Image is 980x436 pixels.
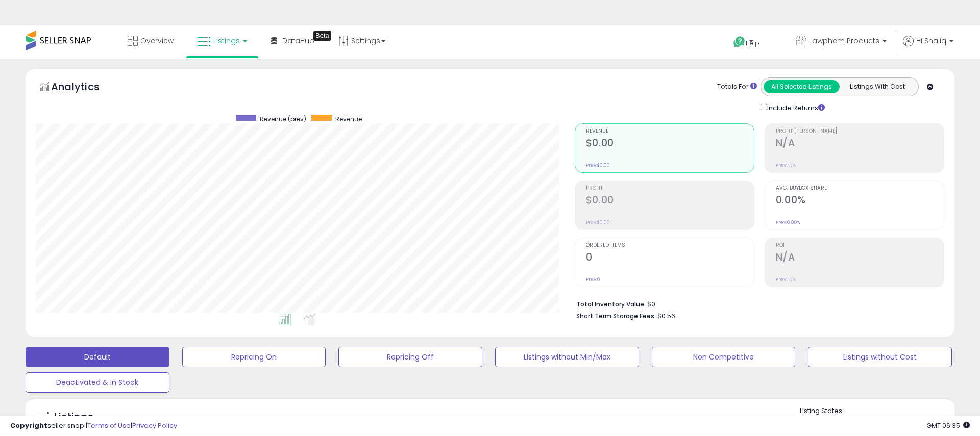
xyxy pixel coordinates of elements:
span: Avg. Buybox Share [776,186,944,191]
button: Repricing Off [338,347,482,367]
h5: Analytics [51,80,119,96]
h2: $0.00 [586,194,754,208]
span: Overview [140,36,174,46]
span: Lawphem Products [809,36,879,46]
div: Include Returns [753,101,837,113]
span: Help [746,39,759,47]
span: Profit [586,186,754,191]
button: Non Competitive [652,347,796,367]
a: Hi Shaliq [903,36,953,59]
small: Prev: 0 [586,276,600,283]
button: Listings without Cost [808,347,952,367]
h2: $0.00 [586,137,754,151]
p: Listing States: [800,406,954,416]
strong: Copyright [10,421,47,430]
b: Short Term Storage Fees: [576,312,656,320]
small: Prev: 0.00% [776,219,800,225]
span: Hi Shaliq [916,36,946,46]
a: DataHub [263,25,322,56]
span: Listings [213,36,240,46]
span: Profit [PERSON_NAME] [776,129,944,134]
span: Ordered Items [586,243,754,248]
span: DataHub [282,36,314,46]
i: Get Help [733,36,746,48]
a: Settings [331,25,393,56]
span: Revenue [335,115,362,123]
a: Lawphem Products [788,25,894,59]
span: ROI [776,243,944,248]
div: Tooltip anchor [313,31,331,41]
button: Default [26,347,169,367]
small: Prev: N/A [776,276,796,283]
small: Prev: $0.00 [586,162,610,168]
button: All Selected Listings [764,80,840,93]
li: $0 [576,297,937,310]
a: Overview [120,25,181,56]
h2: 0 [586,251,754,265]
a: Listings [190,25,255,56]
div: seller snap | | [10,421,177,431]
h5: Listings [54,410,93,424]
button: Listings With Cost [839,80,915,93]
span: Revenue (prev) [260,115,306,123]
span: 2025-09-7 06:35 GMT [926,421,970,430]
b: Total Inventory Value: [576,300,646,309]
a: Help [725,28,779,59]
a: Privacy Policy [132,421,177,430]
button: Listings without Min/Max [495,347,639,367]
h2: 0.00% [776,194,944,208]
button: Deactivated & In Stock [26,372,169,393]
button: Repricing On [182,347,326,367]
span: Revenue [586,129,754,134]
small: Prev: N/A [776,162,796,168]
h2: N/A [776,251,944,265]
h2: N/A [776,137,944,151]
span: $0.56 [657,311,675,321]
div: Totals For [717,82,757,92]
a: Terms of Use [87,421,131,430]
small: Prev: $0.00 [586,219,610,225]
